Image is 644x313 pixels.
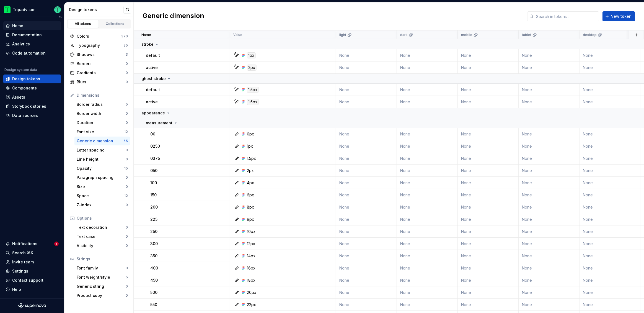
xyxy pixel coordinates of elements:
[4,68,37,72] div: Design system data
[126,203,128,207] div: 0
[126,225,128,230] div: 0
[336,140,397,152] td: None
[56,13,64,21] button: Collapse sidebar
[124,130,128,134] div: 12
[68,59,130,68] a: Borders0
[3,93,61,102] a: Assets
[146,99,158,105] p: active
[101,22,129,26] div: Collections
[74,146,130,155] a: Letter spacing0
[77,138,123,144] div: Generic dimension
[150,168,157,173] p: 050
[3,276,61,285] button: Contact support
[247,180,254,186] div: 4px
[339,33,346,37] p: light
[247,229,255,234] div: 10px
[580,262,640,274] td: None
[397,213,458,225] td: None
[580,165,640,177] td: None
[580,96,640,108] td: None
[458,152,519,165] td: None
[77,129,124,135] div: Font size
[580,61,640,74] td: None
[77,243,126,248] div: Visibility
[458,128,519,140] td: None
[519,96,580,108] td: None
[336,128,397,140] td: None
[336,238,397,250] td: None
[580,250,640,262] td: None
[519,140,580,152] td: None
[74,282,130,291] a: Generic string0
[77,234,126,239] div: Text case
[458,213,519,225] td: None
[74,191,130,200] a: Space12
[124,194,128,198] div: 12
[458,189,519,201] td: None
[519,177,580,189] td: None
[77,225,126,230] div: Text decoration
[336,250,397,262] td: None
[247,302,256,307] div: 22px
[458,140,519,152] td: None
[77,70,126,76] div: Gradients
[580,299,640,311] td: None
[12,50,46,56] div: Code automation
[150,302,157,307] p: 550
[3,239,61,248] button: Notifications1
[534,11,599,21] input: Search in tokens...
[519,213,580,225] td: None
[519,84,580,96] td: None
[397,274,458,286] td: None
[580,286,640,299] td: None
[336,201,397,213] td: None
[126,293,128,298] div: 0
[68,41,130,50] a: Typography35
[143,11,204,21] h2: Generic dimension
[77,184,126,189] div: Size
[458,299,519,311] td: None
[519,262,580,274] td: None
[74,182,130,191] a: Size0
[77,147,126,153] div: Letter spacing
[397,189,458,201] td: None
[397,225,458,238] td: None
[580,213,640,225] td: None
[580,238,640,250] td: None
[150,156,160,161] p: 0375
[77,79,126,85] div: Blurs
[74,241,130,250] a: Visibility0
[247,156,256,161] div: 1.5px
[18,303,46,309] svg: Supernova Logo
[141,42,154,47] p: stroke
[397,96,458,108] td: None
[77,166,124,171] div: Opacity
[126,266,128,270] div: 8
[141,33,151,37] p: Name
[74,164,130,173] a: Opacity15
[4,6,11,13] img: 0ed0e8b8-9446-497d-bad0-376821b19aa5.png
[126,148,128,152] div: 0
[77,202,126,208] div: Z-index
[458,61,519,74] td: None
[150,265,158,271] p: 400
[77,93,128,98] div: Dimensions
[126,275,128,279] div: 5
[68,68,130,77] a: Gradients0
[77,102,126,107] div: Border radius
[12,250,33,256] div: Search ⌘K
[519,225,580,238] td: None
[126,102,128,107] div: 5
[126,111,128,116] div: 0
[519,238,580,250] td: None
[126,157,128,161] div: 0
[336,49,397,61] td: None
[150,192,157,198] p: 150
[3,30,61,39] a: Documentation
[336,96,397,108] td: None
[150,278,158,283] p: 450
[519,201,580,213] td: None
[77,256,128,262] div: Strings
[123,43,128,48] div: 35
